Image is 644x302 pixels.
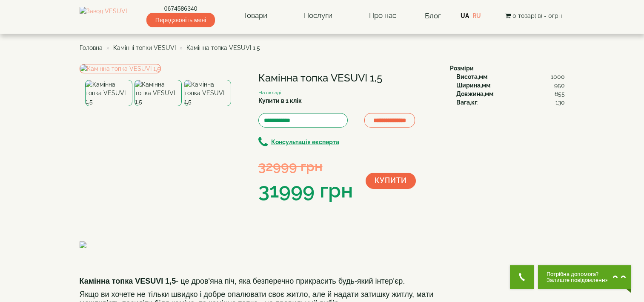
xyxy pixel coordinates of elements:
div: 32999 грн [258,157,353,176]
span: 950 [554,81,565,90]
a: Послуги [295,6,341,26]
button: 0 товар(ів) - 0грн [503,11,564,20]
span: Потрібна допомога? [547,271,608,277]
font: - це дров'яна піч, яка безперечно прикрасить будь-який інтер'єр. [80,277,405,285]
span: 655 [555,90,565,98]
span: 130 [555,98,565,107]
a: Про нас [361,6,405,26]
a: 0674586340 [146,4,215,13]
span: Залиште повідомлення [547,277,608,283]
img: Камінна топка VESUVI 1,5 [184,80,231,106]
a: Головна [80,44,103,51]
span: Передзвоніть мені [146,13,215,27]
b: Ширина,мм [456,82,490,89]
a: Камінні топки VESUVI [113,44,176,51]
b: Висота,мм [456,73,487,80]
b: Консультація експерта [271,139,339,145]
button: Купити [366,173,416,189]
small: На складі [258,90,281,96]
div: 31999 грн [258,176,353,205]
a: Товари [235,6,276,26]
b: Камінна топка VESUVI 1,5 [80,277,176,285]
a: UA [461,12,469,19]
img: Камінна топка VESUVI 1,5 [80,64,161,73]
div: : [456,98,565,107]
b: Вага,кг [456,99,477,106]
span: 1000 [551,73,565,81]
b: Довжина,мм [456,90,493,97]
span: Камінна топка VESUVI 1,5 [186,44,260,51]
img: Камінна топка VESUVI 1,5 [85,80,132,106]
div: : [456,73,565,81]
button: Chat button [538,265,631,289]
a: RU [472,12,481,19]
img: fire.gif.pagespeed.ce.qLlqlCxrG1.gif [80,241,229,248]
b: Розміри [450,65,474,72]
button: Get Call button [510,265,534,289]
a: Блог [425,12,441,20]
h1: Камінна топка VESUVI 1,5 [258,73,437,84]
img: Камінна топка VESUVI 1,5 [135,80,182,106]
div: : [456,90,565,98]
span: 0 товар(ів) - 0грн [512,12,562,19]
div: : [456,81,565,90]
label: Купити в 1 клік [258,96,302,105]
img: Завод VESUVI [80,7,127,25]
